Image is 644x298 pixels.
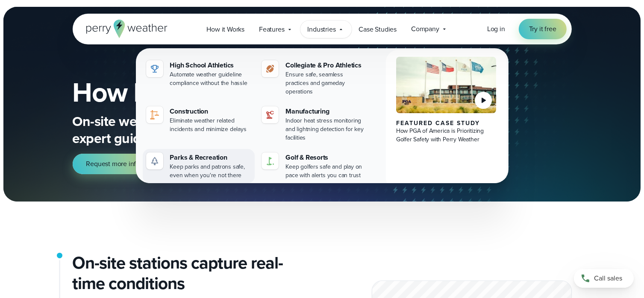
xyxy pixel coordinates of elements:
div: Collegiate & Pro Athletics [285,60,367,70]
h2: On-site stations capture real-time conditions [73,253,315,294]
img: highschool-icon.svg [150,64,160,74]
span: Case Studies [359,24,397,35]
h1: How Perry Weather Works [73,79,444,106]
p: On-site weather monitoring, automated alerts, and expert guidance— . [73,113,415,147]
a: How it Works [200,20,252,38]
a: Log in [487,24,505,34]
span: How it Works [207,24,245,35]
div: Featured Case Study [396,120,497,127]
div: Eliminate weather related incidents and minimize delays [170,117,252,134]
div: How PGA of America is Prioritizing Golfer Safety with Perry Weather [396,127,497,144]
span: Log in [487,24,505,34]
span: Try it free [529,24,556,34]
a: Try it free [519,19,567,39]
div: Indoor heat stress monitoring and lightning detection for key facilities [285,117,367,142]
div: High School Athletics [170,60,252,70]
div: Keep golfers safe and play on pace with alerts you can trust [285,163,367,180]
a: PGA of America Featured Case Study How PGA of America is Prioritizing Golfer Safety with Perry We... [386,50,507,190]
div: Keep parks and patrons safe, even when you're not there [170,163,252,180]
span: Features [259,24,284,35]
a: Request more info [73,154,161,174]
div: Manufacturing [285,106,367,117]
img: parks-icon-grey.svg [150,156,160,166]
span: Company [411,24,439,34]
span: Call sales [594,273,622,283]
img: mining-icon@2x.svg [265,110,275,120]
a: Golf & Resorts Keep golfers safe and play on pace with alerts you can trust [258,149,371,183]
span: Industries [308,24,336,35]
a: Parks & Recreation Keep parks and patrons safe, even when you're not there [143,149,255,183]
img: PGA of America [396,57,497,113]
a: Manufacturing Indoor heat stress monitoring and lightning detection for key facilities [258,103,371,146]
a: Case Studies [352,20,404,38]
div: Construction [170,106,252,117]
div: Golf & Resorts [285,152,367,163]
div: Ensure safe, seamless practices and gameday operations [285,70,367,96]
img: proathletics-icon@2x-1.svg [265,64,275,74]
div: Automate weather guideline compliance without the hassle [170,70,252,88]
img: construction perry weather [150,110,160,120]
a: High School Athletics Automate weather guideline compliance without the hassle [143,57,255,91]
a: Call sales [574,269,634,288]
a: construction perry weather Construction Eliminate weather related incidents and minimize delays [143,103,255,137]
div: Parks & Recreation [170,152,252,163]
span: Request more info [86,159,140,169]
img: golf-iconV2.svg [265,156,275,166]
a: Collegiate & Pro Athletics Ensure safe, seamless practices and gameday operations [258,57,371,99]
